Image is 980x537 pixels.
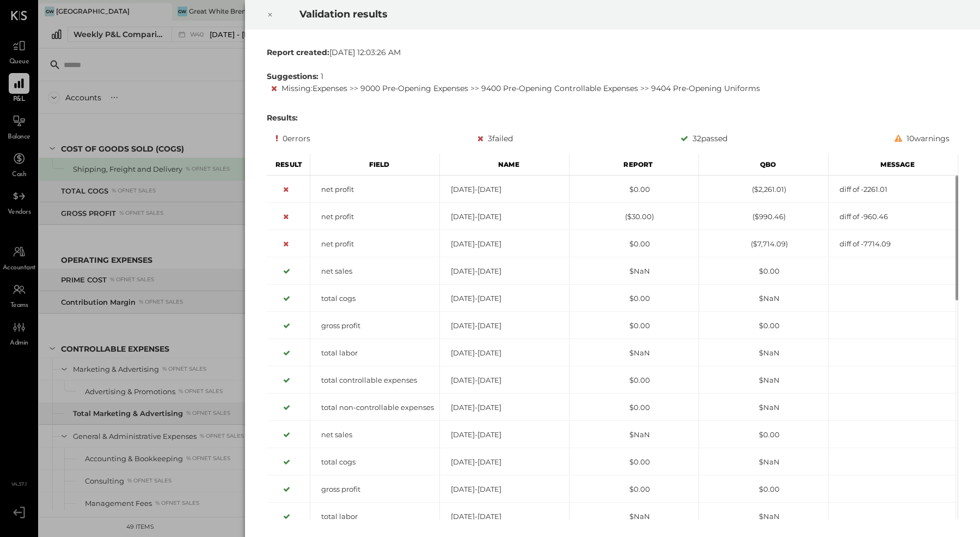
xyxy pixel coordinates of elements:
div: $NaN [699,457,828,467]
div: [DATE]-[DATE] [440,375,569,385]
div: [DATE]-[DATE] [440,402,569,413]
div: $NaN [569,430,699,440]
div: net sales [310,266,439,276]
div: Report [569,154,699,176]
div: ($990.46) [699,212,828,222]
h2: Validation results [299,1,844,28]
div: Field [310,154,440,176]
div: $0.00 [569,321,699,331]
div: total cogs [310,293,439,304]
div: [DATE]-[DATE] [440,184,569,195]
div: [DATE]-[DATE] [440,321,569,331]
div: 3 failed [477,132,513,145]
div: $0.00 [569,402,699,413]
div: Missing : Expenses >> 9000 Pre-Opening Expenses >> 9400 Pre-Opening Controllable Expenses >> 9404... [271,82,958,95]
div: net profit [310,239,439,249]
div: ($2,261.01) [699,184,828,195]
div: total labor [310,511,439,522]
div: $0.00 [569,484,699,494]
div: net sales [310,430,439,440]
div: 10 warnings [895,132,950,145]
div: $NaN [569,348,699,358]
div: $NaN [699,348,828,358]
div: $0.00 [569,457,699,467]
div: Message [829,154,958,176]
span: 1 [321,71,323,81]
div: $0.00 [569,184,699,195]
div: $NaN [699,375,828,385]
div: [DATE]-[DATE] [440,511,569,522]
div: diff of -2261.01 [829,184,958,195]
div: diff of -960.46 [829,212,958,222]
div: total cogs [310,457,439,467]
div: $0.00 [699,484,828,494]
div: total non-controllable expenses [310,402,439,413]
div: [DATE]-[DATE] [440,457,569,467]
div: ($30.00) [569,212,699,222]
div: ($7,714.09) [699,239,828,249]
div: diff of -7714.09 [829,239,958,249]
div: [DATE]-[DATE] [440,293,569,304]
div: [DATE]-[DATE] [440,348,569,358]
div: $0.00 [569,293,699,304]
div: total controllable expenses [310,375,439,385]
div: [DATE] 12:03:26 AM [267,47,958,58]
div: $0.00 [569,239,699,249]
div: gross profit [310,484,439,494]
div: $0.00 [569,375,699,385]
div: net profit [310,184,439,195]
div: gross profit [310,321,439,331]
div: Name [440,154,569,176]
b: Results: [267,113,298,123]
div: $NaN [699,402,828,413]
div: Result [267,154,310,176]
div: [DATE]-[DATE] [440,430,569,440]
div: [DATE]-[DATE] [440,484,569,494]
div: [DATE]-[DATE] [440,212,569,222]
div: $NaN [699,293,828,304]
div: $NaN [569,266,699,276]
div: $0.00 [699,321,828,331]
div: [DATE]-[DATE] [440,239,569,249]
div: net profit [310,212,439,222]
div: $0.00 [699,266,828,276]
div: $0.00 [699,430,828,440]
div: 0 errors [275,132,310,145]
div: 32 passed [681,132,727,145]
div: $NaN [569,511,699,522]
div: $NaN [699,511,828,522]
div: [DATE]-[DATE] [440,266,569,276]
b: Suggestions: [267,71,318,81]
b: Report created: [267,47,329,57]
div: Qbo [699,154,829,176]
div: total labor [310,348,439,358]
